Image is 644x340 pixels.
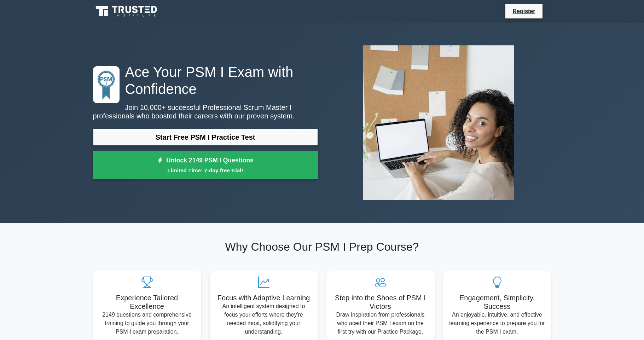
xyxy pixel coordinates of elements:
small: Limited Time: 7-day free trial! [102,166,309,174]
a: Unlock 2149 PSM I QuestionsLimited Time: 7-day free trial! [93,151,318,179]
h1: Ace Your PSM I Exam with Confidence [93,63,318,97]
p: 2149 questions and comprehensive training to guide you through your PSM I exam preparation. [99,311,196,336]
p: An enjoyable, intuitive, and effective learning experience to prepare you for the PSM I exam. [449,311,546,336]
p: Draw inspiration from professionals who aced their PSM I exam on the first try with our Practice ... [332,311,429,336]
p: An intelligent system designed to focus your efforts where they're needed most, solidifying your ... [215,302,312,336]
h5: Step into the Shoes of PSM I Victors [332,294,429,311]
h5: Focus with Adaptive Learning [215,294,312,302]
a: Register [508,7,539,16]
a: Start Free PSM I Practice Test [93,129,318,146]
p: Join 10,000+ successful Professional Scrum Master I professionals who boosted their careers with ... [93,103,318,120]
h5: Experience Tailored Excellence [99,294,196,311]
h2: Why Choose Our PSM I Prep Course? [93,240,551,253]
h5: Engagement, Simplicity, Success [449,294,546,311]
